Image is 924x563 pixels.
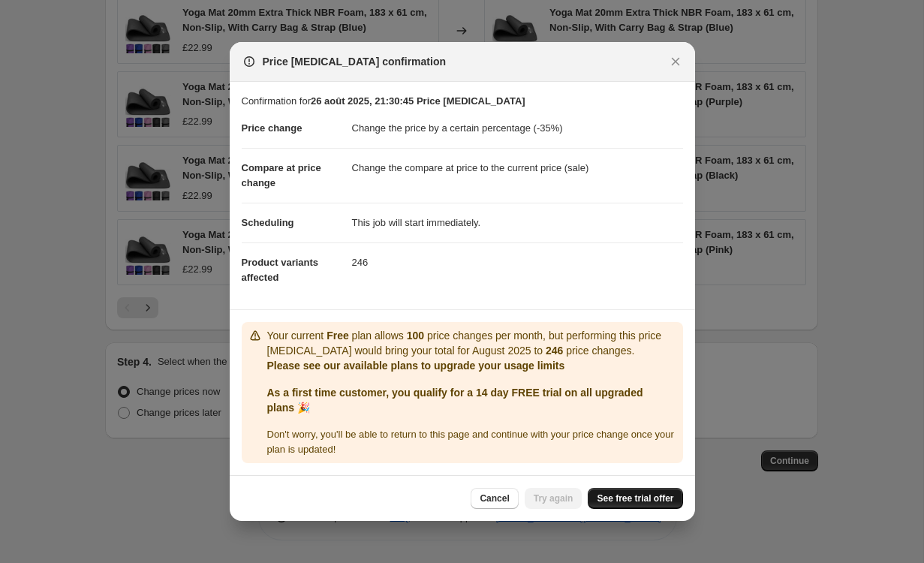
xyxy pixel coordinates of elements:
[352,109,683,148] dd: Change the price by a certain percentage (-35%)
[242,217,294,228] span: Scheduling
[242,162,321,188] span: Compare at price change
[352,148,683,188] dd: Change the compare at price to the current price (sale)
[267,328,677,358] p: Your current plan allows price changes per month, but performing this price [MEDICAL_DATA] would ...
[597,492,673,504] span: See free trial offer
[327,330,349,342] b: Free
[242,122,302,134] span: Price change
[242,257,319,283] span: Product variants affected
[267,358,677,373] p: Please see our available plans to upgrade your usage limits
[267,387,643,414] b: As a first time customer, you qualify for a 14 day FREE trial on all upgraded plans 🎉
[407,330,424,342] b: 100
[665,51,686,72] button: Close
[242,94,683,109] p: Confirmation for
[471,488,518,509] button: Cancel
[588,488,682,509] a: See free trial offer
[352,242,683,282] dd: 246
[267,429,674,455] span: Don ' t worry, you ' ll be able to return to this page and continue with your price change once y...
[263,54,447,69] span: Price [MEDICAL_DATA] confirmation
[546,345,563,357] b: 246
[480,492,509,504] span: Cancel
[311,95,525,107] b: 26 août 2025, 21:30:45 Price [MEDICAL_DATA]
[352,203,683,242] dd: This job will start immediately.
